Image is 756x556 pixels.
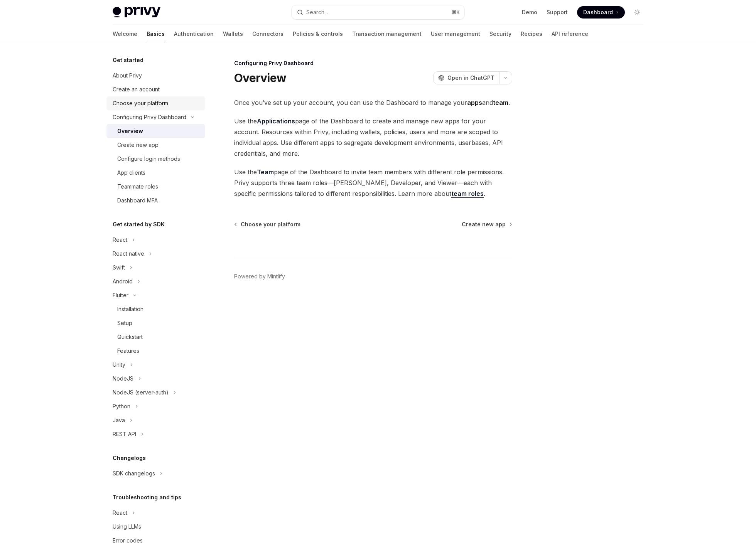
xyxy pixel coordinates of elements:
[147,25,165,43] a: Basics
[113,277,133,286] div: Android
[462,221,506,228] span: Create new app
[106,69,205,83] a: About Privy
[117,196,158,205] div: Dashboard MFA
[431,25,480,43] a: User management
[117,154,180,163] div: Configure login methods
[106,152,205,166] a: Configure login methods
[352,25,422,43] a: Transaction management
[106,96,205,110] a: Choose your platform
[117,182,158,191] div: Teammate roles
[235,221,300,228] a: Choose your platform
[521,25,542,43] a: Recipes
[462,221,511,228] a: Create new app
[234,59,512,67] div: Configuring Privy Dashboard
[113,99,168,108] div: Choose your platform
[113,402,130,411] div: Python
[117,168,145,177] div: App clients
[223,25,243,43] a: Wallets
[241,221,300,228] span: Choose your platform
[631,6,643,19] button: Toggle dark mode
[106,316,205,330] a: Setup
[577,6,625,19] a: Dashboard
[106,194,205,207] a: Dashboard MFA
[113,291,128,300] div: Flutter
[174,25,214,43] a: Authentication
[489,25,511,43] a: Security
[113,71,142,80] div: About Privy
[292,5,464,19] button: Search...⌘K
[113,235,127,244] div: React
[552,25,588,43] a: API reference
[467,99,482,106] strong: apps
[257,117,295,125] a: Applications
[257,168,274,176] a: Team
[252,25,283,43] a: Connectors
[113,374,133,383] div: NodeJS
[547,8,568,16] a: Support
[106,520,205,534] a: Using LLMs
[113,522,141,531] div: Using LLMs
[117,332,143,342] div: Quickstart
[234,97,512,108] span: Once you’ve set up your account, you can use the Dashboard to manage your and .
[113,453,146,463] h5: Changelogs
[117,305,143,314] div: Installation
[117,346,139,356] div: Features
[293,25,343,43] a: Policies & controls
[113,7,160,18] img: light logo
[452,9,460,15] span: ⌘ K
[117,126,143,136] div: Overview
[113,263,125,272] div: Swift
[433,71,499,84] button: Open in ChatGPT
[234,167,512,199] span: Use the page of the Dashboard to invite team members with different role permissions. Privy suppo...
[106,534,205,548] a: Error codes
[113,430,136,439] div: REST API
[113,493,181,502] h5: Troubleshooting and tips
[113,360,125,369] div: Unity
[106,344,205,358] a: Features
[113,469,155,478] div: SDK changelogs
[106,83,205,96] a: Create an account
[306,8,328,17] div: Search...
[106,138,205,152] a: Create new app
[113,56,143,65] h5: Get started
[493,99,508,106] strong: team
[113,25,137,43] a: Welcome
[106,124,205,138] a: Overview
[583,8,613,16] span: Dashboard
[113,508,127,517] div: React
[106,302,205,316] a: Installation
[113,220,165,229] h5: Get started by SDK
[106,180,205,194] a: Teammate roles
[106,166,205,180] a: App clients
[234,273,285,280] a: Powered by Mintlify
[447,74,494,82] span: Open in ChatGPT
[234,71,286,85] h1: Overview
[117,140,159,150] div: Create new app
[117,318,132,328] div: Setup
[113,536,143,545] div: Error codes
[113,85,160,94] div: Create an account
[522,8,537,16] a: Demo
[451,190,484,198] a: team roles
[113,113,186,122] div: Configuring Privy Dashboard
[234,116,512,159] span: Use the page of the Dashboard to create and manage new apps for your account. Resources within Pr...
[113,388,169,397] div: NodeJS (server-auth)
[106,330,205,344] a: Quickstart
[113,416,125,425] div: Java
[113,249,144,258] div: React native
